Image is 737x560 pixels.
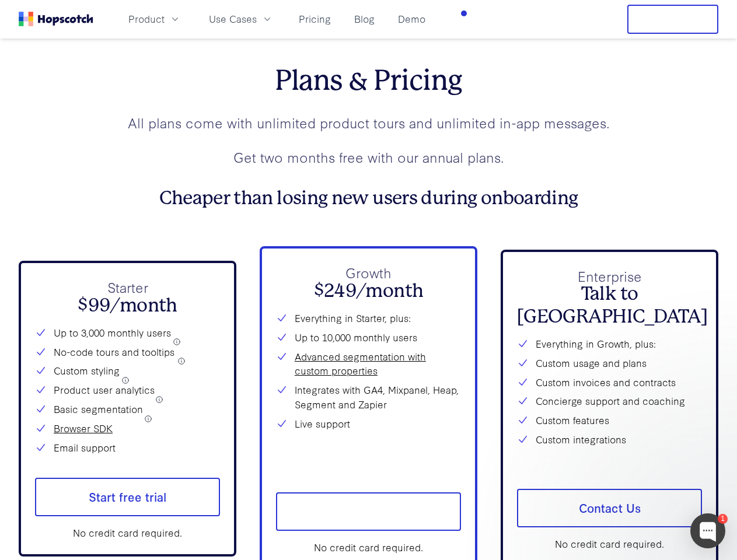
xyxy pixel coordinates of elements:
[276,492,461,531] a: Start free trial
[35,325,220,340] li: Up to 3,000 monthly users
[19,113,718,133] p: All plans come with unlimited product tours and unlimited in-app messages.
[121,9,188,29] button: Product
[35,440,220,455] li: Email support
[19,147,718,167] p: Get two months free with our annual plans.
[276,416,461,431] li: Live support
[128,12,165,26] span: Product
[35,295,220,317] h2: $99/month
[35,277,220,297] p: Starter
[276,311,461,325] li: Everything in Starter, plus:
[35,363,220,378] li: Custom styling
[202,9,280,29] button: Use Cases
[276,540,461,555] div: No credit card required.
[35,383,220,397] li: Product user analytics
[350,9,379,29] a: Blog
[35,478,220,516] a: Start free trial
[35,526,220,540] div: No credit card required.
[627,5,718,34] button: Free Trial
[35,402,220,416] li: Basic segmentation
[294,9,336,29] a: Pricing
[393,9,430,29] a: Demo
[517,537,702,551] div: No credit card required.
[19,64,718,98] h2: Plans & Pricing
[35,345,220,359] li: No-code tours and tooltips
[276,383,461,412] li: Integrates with GA4, Mixpanel, Heap, Segment and Zapier
[295,349,461,379] a: Advanced segmentation with custom properties
[19,12,93,26] a: Home
[718,514,728,524] div: 1
[19,187,718,209] h3: Cheaper than losing new users during onboarding
[209,12,257,26] span: Use Cases
[276,262,461,283] p: Growth
[276,330,461,345] li: Up to 10,000 monthly users
[54,421,113,436] a: Browser SDK
[276,280,461,302] h2: $249/month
